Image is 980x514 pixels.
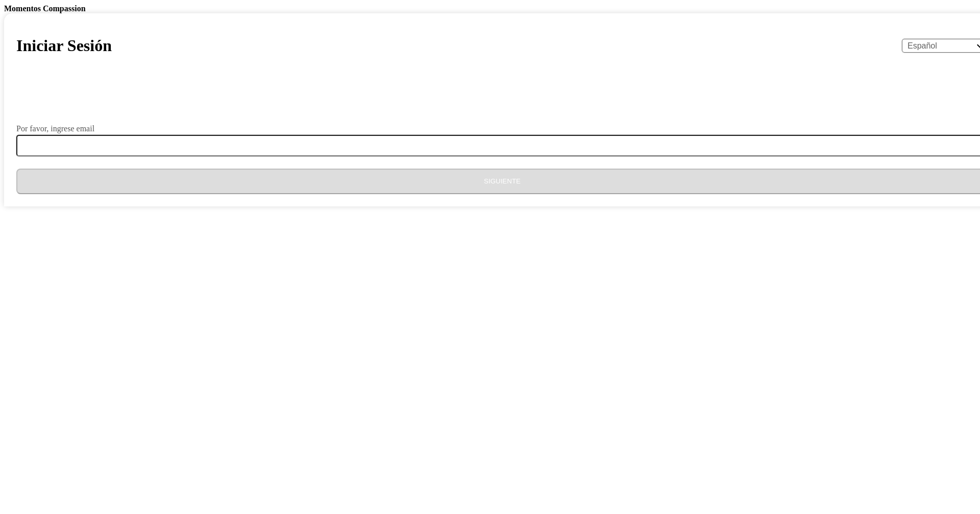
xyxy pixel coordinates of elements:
label: Por favor, ingrese email [16,125,94,133]
h1: Iniciar Sesión [16,36,112,55]
b: Momentos Compassion [4,4,86,13]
